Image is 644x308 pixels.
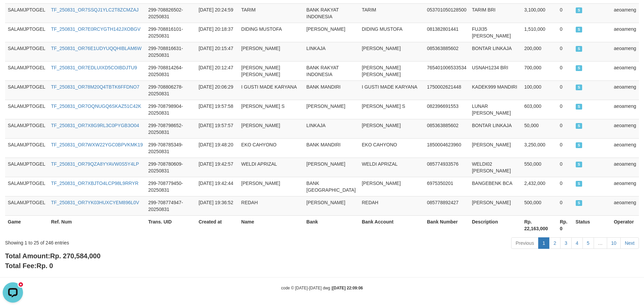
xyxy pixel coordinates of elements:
[522,100,557,119] td: 603,000
[359,100,424,119] td: [PERSON_NAME] S
[522,215,557,235] th: Rp. 22,163,000
[549,237,560,249] a: 2
[557,215,573,235] th: Rp. 0
[146,177,196,196] td: 299-708779450-20250831
[146,215,196,235] th: Trans. UID
[576,142,582,148] span: SUCCESS
[424,3,469,23] td: 053701050128500
[557,138,573,158] td: 0
[146,138,196,158] td: 299-708785349-20250831
[51,181,139,186] a: TF_250831_OR7XBJTO4LCP98L9RRYR
[469,80,522,100] td: KADEK999 MANDIRI
[557,23,573,42] td: 0
[424,61,469,80] td: 765401006533534
[51,26,141,32] a: TF_250831_OR7E0RCYGTH142JXOBGV
[304,3,359,23] td: BANK RAKYAT INDONESIA
[576,200,582,206] span: SUCCESS
[51,65,137,70] a: TF_250831_OR7EDLUIXD5COIBDJTU9
[424,80,469,100] td: 1750002621448
[576,123,582,129] span: SUCCESS
[239,23,304,42] td: DIDING MUSTOFA
[359,3,424,23] td: TARIM
[304,61,359,80] td: BANK RAKYAT INDONESIA
[5,61,48,80] td: SALAMJPTOGEL
[146,158,196,177] td: 299-708780609-20250831
[239,177,304,196] td: [PERSON_NAME]
[424,177,469,196] td: 6975350201
[51,46,142,51] a: TF_250831_OR76E1UDYUQQHIBLAM6W
[611,215,639,235] th: Operator
[522,80,557,100] td: 100,000
[522,23,557,42] td: 1,510,000
[146,23,196,42] td: 299-708816101-20250831
[557,42,573,61] td: 0
[51,161,139,167] a: TF_250831_OR79QZA8YYAVW0S5Y4LP
[196,196,238,215] td: [DATE] 19:36:52
[239,119,304,138] td: [PERSON_NAME]
[576,27,582,32] span: SUCCESS
[239,61,304,80] td: [PERSON_NAME] [PERSON_NAME]
[469,158,522,177] td: WELDI02 [PERSON_NAME]
[239,196,304,215] td: REDAH
[304,42,359,61] td: LINKAJA
[576,85,582,90] span: SUCCESS
[146,100,196,119] td: 299-708798904-20250831
[611,158,639,177] td: aeoameng
[469,196,522,215] td: [PERSON_NAME]
[196,61,238,80] td: [DATE] 20:12:47
[239,80,304,100] td: I GUSTI MADE KARYANA
[522,196,557,215] td: 500,000
[560,237,572,249] a: 3
[18,2,24,8] div: new message indicator
[424,100,469,119] td: 082396691553
[359,23,424,42] td: DIDING MUSTOFA
[51,123,139,128] a: TF_250831_OR7X8G9RL3C0PYGB3O04
[557,80,573,100] td: 0
[424,196,469,215] td: 085778892427
[5,237,263,246] div: Showing 1 to 25 of 246 entries
[469,42,522,61] td: BONTAR LINKAJA
[37,262,53,269] span: Rp. 0
[557,119,573,138] td: 0
[196,158,238,177] td: [DATE] 19:42:57
[359,80,424,100] td: I GUSTI MADE KARYANA
[424,138,469,158] td: 1850004623960
[304,158,359,177] td: [PERSON_NAME]
[557,61,573,80] td: 0
[196,80,238,100] td: [DATE] 20:06:29
[576,46,582,52] span: SUCCESS
[196,100,238,119] td: [DATE] 19:57:58
[239,3,304,23] td: TARIM
[304,100,359,119] td: [PERSON_NAME]
[557,3,573,23] td: 0
[607,237,621,249] a: 10
[196,23,238,42] td: [DATE] 20:18:37
[424,215,469,235] th: Bank Number
[469,138,522,158] td: [PERSON_NAME]
[146,119,196,138] td: 299-708798652-20250831
[196,215,238,235] th: Created at
[576,162,582,167] span: SUCCESS
[304,196,359,215] td: [PERSON_NAME]
[611,196,639,215] td: aeoameng
[611,100,639,119] td: aeoameng
[146,61,196,80] td: 299-708814264-20250831
[469,100,522,119] td: LUNAR [PERSON_NAME]
[196,119,238,138] td: [DATE] 19:57:57
[51,142,143,147] a: TF_250831_OR7WXW22YGC0BPVKMK19
[359,61,424,80] td: [PERSON_NAME] [PERSON_NAME]
[573,215,611,235] th: Status
[620,237,639,249] a: Next
[511,237,538,249] a: Previous
[50,252,100,260] span: Rp. 270,584,000
[522,119,557,138] td: 50,000
[5,158,48,177] td: SALAMJPTOGEL
[522,158,557,177] td: 550,000
[196,3,238,23] td: [DATE] 20:24:59
[469,215,522,235] th: Description
[576,65,582,71] span: SUCCESS
[522,3,557,23] td: 3,100,000
[5,262,53,269] b: Total Fee:
[304,138,359,158] td: BANK MANDIRI
[51,7,139,13] a: TF_250831_OR7SSQJ1YLC2T8ZCMZAJ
